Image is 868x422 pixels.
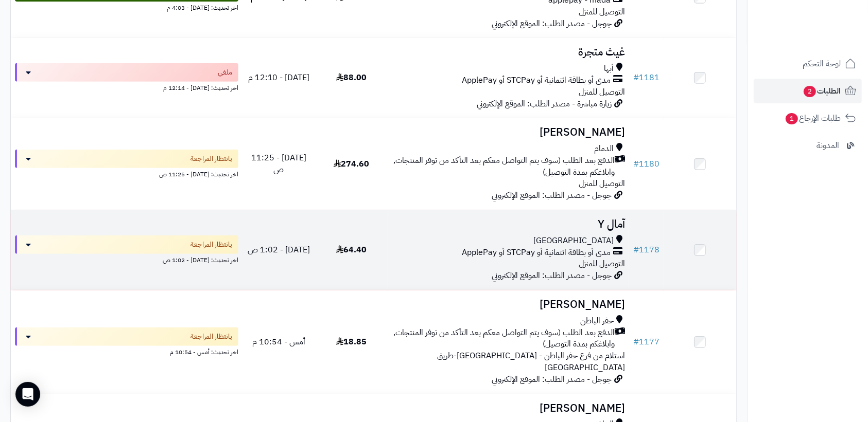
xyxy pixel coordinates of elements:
[15,82,238,93] div: اخر تحديث: [DATE] - 12:14 م
[633,336,639,348] span: #
[633,244,639,256] span: #
[477,98,612,110] span: زيارة مباشرة - مصدر الطلب: الموقع الإلكتروني
[437,350,625,374] span: استلام من فرع حفر الباطن - [GEOGRAPHIC_DATA]-طريق [GEOGRAPHIC_DATA]
[579,86,625,98] span: التوصيل للمنزل
[798,26,858,48] img: logo-2.png
[492,373,612,386] span: جوجل - مصدر الطلب: الموقع الإلكتروني
[251,152,306,176] span: [DATE] - 11:25 ص
[754,51,862,76] a: لوحة التحكم
[492,17,612,30] span: جوجل - مصدر الطلب: الموقع الإلكتروني
[15,346,238,357] div: اخر تحديث: أمس - 10:54 م
[754,133,862,158] a: المدونة
[803,84,841,98] span: الطلبات
[785,111,841,125] span: طلبات الإرجاع
[492,269,612,282] span: جوجل - مصدر الطلب: الموقع الإلكتروني
[492,189,612,201] span: جوجل - مصدر الطلب: الموقع الإلكتروني
[392,46,625,58] h3: غيث متجرة
[190,332,232,342] span: بانتظار المراجعة
[252,336,305,348] span: أمس - 10:54 م
[754,79,862,103] a: الطلبات2
[15,254,238,265] div: اخر تحديث: [DATE] - 1:02 ص
[754,106,862,131] a: طلبات الإرجاع1
[392,126,625,138] h3: [PERSON_NAME]
[633,71,659,84] a: #1181
[15,2,238,12] div: اخر تحديث: [DATE] - 4:03 م
[579,258,625,270] span: التوصيل للمنزل
[633,158,639,170] span: #
[594,143,614,155] span: الدمام
[336,244,367,256] span: 64.40
[334,158,369,170] span: 274.60
[190,154,232,164] span: بانتظار المراجعة
[633,244,659,256] a: #1178
[803,57,841,71] span: لوحة التحكم
[392,155,615,178] span: الدفع بعد الطلب (سوف يتم التواصل معكم بعد التأكد من توفر المنتجات, وابلاغكم بمدة التوصيل)
[579,6,625,18] span: التوصيل للمنزل
[248,71,310,84] span: [DATE] - 12:10 م
[462,247,611,259] span: مدى أو بطاقة ائتمانية أو STCPay أو ApplePay
[218,67,232,78] span: ملغي
[604,63,614,75] span: أبها
[15,382,40,407] div: Open Intercom Messenger
[817,138,839,153] span: المدونة
[15,168,238,179] div: اخر تحديث: [DATE] - 11:25 ص
[336,71,367,84] span: 88.00
[579,177,625,190] span: التوصيل للمنزل
[633,158,659,170] a: #1180
[804,86,816,97] span: 2
[392,402,625,414] h3: [PERSON_NAME]
[248,244,310,256] span: [DATE] - 1:02 ص
[190,240,232,250] span: بانتظار المراجعة
[786,113,798,124] span: 1
[580,315,614,327] span: حفر الباطن
[336,336,367,348] span: 18.85
[392,218,625,230] h3: آمال Y
[462,75,611,86] span: مدى أو بطاقة ائتمانية أو STCPay أو ApplePay
[533,235,614,247] span: [GEOGRAPHIC_DATA]
[392,327,615,351] span: الدفع بعد الطلب (سوف يتم التواصل معكم بعد التأكد من توفر المنتجات, وابلاغكم بمدة التوصيل)
[633,336,659,348] a: #1177
[633,71,639,84] span: #
[392,299,625,310] h3: [PERSON_NAME]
